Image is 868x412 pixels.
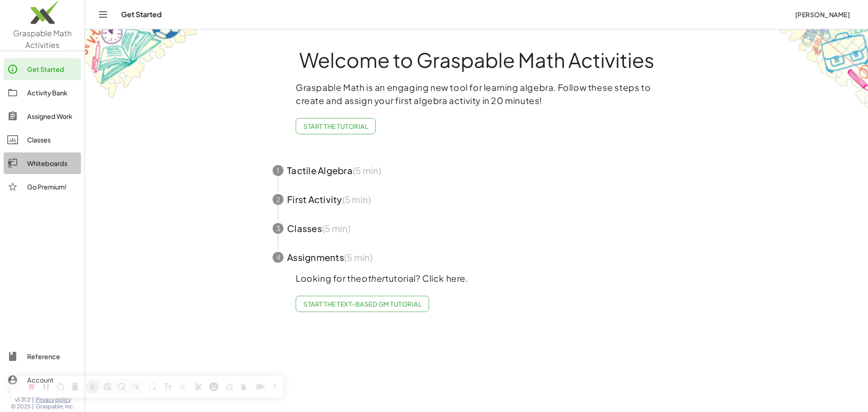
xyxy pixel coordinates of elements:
[27,64,77,75] div: Get Started
[36,403,74,410] span: Graspable, Inc.
[296,272,657,285] p: Looking for the tutorial? Click here.
[4,129,81,151] a: Classes
[27,181,77,192] div: Go Premium!
[4,346,81,367] a: Reference
[362,273,385,284] em: other
[262,214,691,243] button: 3Classes(5 min)
[27,111,77,122] div: Assigned Work
[262,243,691,272] button: 4Assignments(5 min)
[85,28,198,100] img: get-started-bg-ul-Ceg4j33I.png
[4,152,81,174] a: Whiteboards
[262,185,691,214] button: 2First Activity(5 min)
[296,81,657,107] p: Graspable Math is an engaging new tool for learning algebra. Follow these steps to create and ass...
[256,49,697,70] h1: Welcome to Graspable Math Activities
[4,58,81,80] a: Get Started
[303,300,421,308] span: Start the Text-based GM Tutorial
[4,369,81,391] a: Account
[27,134,77,145] div: Classes
[296,296,429,312] a: Start the Text-based GM Tutorial
[795,10,850,19] span: [PERSON_NAME]
[11,403,30,410] span: © 2025
[788,6,857,23] button: [PERSON_NAME]
[273,165,283,176] div: 1
[27,351,77,362] div: Reference
[262,156,691,185] button: 1Tactile Algebra(5 min)
[96,7,110,22] button: Toggle navigation
[303,122,368,130] span: Start the Tutorial
[27,87,77,98] div: Activity Bank
[27,158,77,169] div: Whiteboards
[273,194,283,205] div: 2
[4,105,81,127] a: Assigned Work
[273,223,283,234] div: 3
[13,28,72,50] span: Graspable Math Activities
[32,403,34,410] span: |
[296,118,376,134] button: Start the Tutorial
[4,82,81,104] a: Activity Bank
[273,252,283,263] div: 4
